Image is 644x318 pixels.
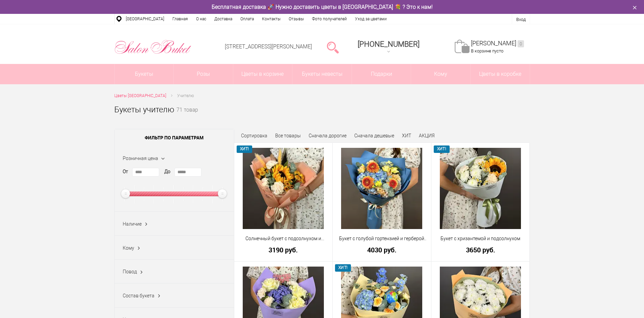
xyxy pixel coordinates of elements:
[114,92,166,99] a: Цветы [GEOGRAPHIC_DATA]
[114,104,174,116] h1: Букеты учителю
[258,14,285,24] a: Контакты
[115,64,174,84] a: Букеты
[236,14,258,24] a: Оплата
[358,40,420,48] span: [PHONE_NUMBER]
[114,93,166,98] span: Цветы [GEOGRAPHIC_DATA]
[335,264,351,271] span: ХИТ!
[174,64,233,84] a: Розы
[123,156,158,161] span: Розничная цена
[516,17,526,22] a: Вход
[518,40,524,47] ins: 0
[115,129,234,146] span: Фильтр по параметрам
[471,48,503,53] span: В корзине пусто
[292,64,352,84] a: Букеты невесты
[239,235,328,242] a: Солнечный букет с подсолнухом и диантусами
[354,38,424,57] a: [PHONE_NUMBER]
[309,133,347,138] a: Сначала дорогие
[122,14,168,24] a: [GEOGRAPHIC_DATA]
[337,246,427,253] a: 4030 руб.
[337,235,427,242] a: Букет с голубой гортензией и герберой мини
[436,235,525,242] a: Букет с хризантемой и подсолнухом
[225,43,312,50] a: [STREET_ADDRESS][PERSON_NAME]
[402,133,411,138] a: ХИТ
[341,148,422,229] img: Букет с голубой гортензией и герберой мини
[239,246,328,253] a: 3190 руб.
[471,40,524,47] a: [PERSON_NAME]
[233,64,292,84] a: Цветы в корзине
[123,293,154,298] span: Состав букета
[352,64,411,84] a: Подарки
[176,108,198,124] small: 71 товар
[109,3,535,10] div: Бесплатная доставка 🚀 Нужно доставить цветы в [GEOGRAPHIC_DATA] 💐 ? Это к нам!
[285,14,308,24] a: Отзывы
[114,38,192,56] img: Цветы Нижний Новгород
[177,93,194,98] span: Учителю
[123,221,142,227] span: Наличие
[440,148,521,229] img: Букет с хризантемой и подсолнухом
[168,14,192,24] a: Главная
[164,168,170,175] label: До
[411,64,470,84] span: Кому
[471,64,530,84] a: Цветы в коробке
[308,14,351,24] a: Фото получателей
[237,145,253,153] span: ХИТ!
[419,133,435,138] a: АКЦИЯ
[210,14,236,24] a: Доставка
[123,245,134,251] span: Кому
[243,148,324,229] img: Солнечный букет с подсолнухом и диантусами
[436,246,525,253] a: 3650 руб.
[275,133,301,138] a: Все товары
[434,145,450,153] span: ХИТ!
[354,133,394,138] a: Сначала дешевые
[351,14,391,24] a: Уход за цветами
[123,269,137,274] span: Повод
[192,14,210,24] a: О нас
[241,133,267,138] span: Сортировка
[123,168,128,175] label: От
